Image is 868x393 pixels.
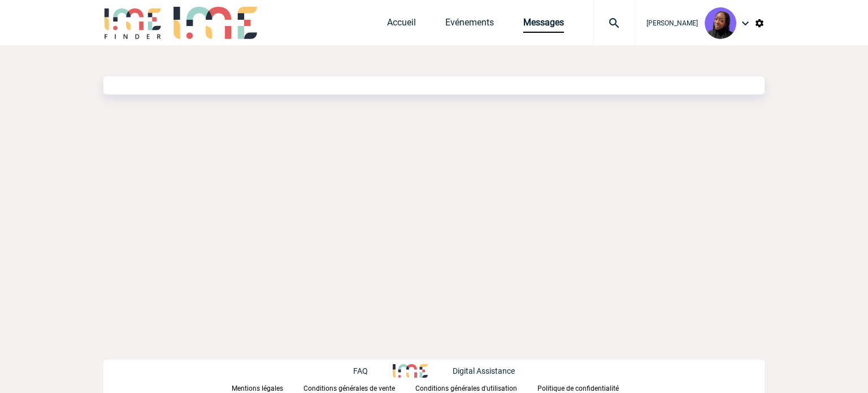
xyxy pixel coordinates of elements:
[393,364,428,378] img: http://www.idealmeetingsevents.fr/
[353,366,368,375] p: FAQ
[415,382,537,393] a: Conditions générales d'utilisation
[103,7,162,39] img: IME-Finder
[232,382,303,393] a: Mentions légales
[303,382,415,393] a: Conditions générales de vente
[523,17,564,33] a: Messages
[303,385,395,392] p: Conditions générales de vente
[232,385,283,392] p: Mentions légales
[705,7,736,39] img: 131349-0.png
[353,365,393,375] a: FAQ
[387,17,416,33] a: Accueil
[537,385,619,392] p: Politique de confidentialité
[415,385,517,392] p: Conditions générales d'utilisation
[646,19,698,27] span: [PERSON_NAME]
[537,382,637,393] a: Politique de confidentialité
[453,366,515,375] p: Digital Assistance
[445,17,494,33] a: Evénements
